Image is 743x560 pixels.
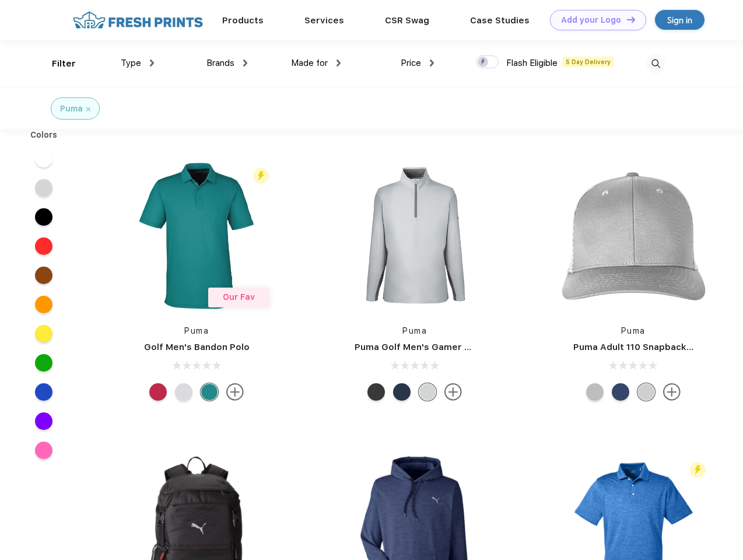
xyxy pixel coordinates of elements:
[506,58,558,68] span: Flash Eligible
[86,107,90,111] img: filter_cancel.svg
[291,58,328,68] span: Made for
[60,103,83,115] div: Puma
[646,54,665,73] img: desktop_search.svg
[655,10,705,30] a: Sign in
[144,342,250,352] a: Golf Men's Bandon Polo
[385,15,429,26] a: CSR Swag
[150,60,154,66] img: dropdown.png
[690,462,706,478] img: flash_active_toggle.svg
[223,292,255,302] span: Our Fav
[206,58,234,68] span: Brands
[52,57,76,71] div: Filter
[119,158,274,313] img: func=resize&h=266
[561,15,621,25] div: Add your Logo
[444,383,462,401] img: more.svg
[556,158,711,313] img: func=resize&h=266
[419,383,436,401] div: High Rise
[121,58,141,68] span: Type
[612,383,629,401] div: Peacoat with Qut Shd
[637,383,655,401] div: Quarry Brt Whit
[337,158,492,313] img: func=resize&h=266
[402,326,427,335] a: Puma
[627,16,635,23] img: DT
[149,383,167,401] div: Ski Patrol
[401,58,421,68] span: Price
[253,168,269,184] img: flash_active_toggle.svg
[222,15,264,26] a: Products
[367,383,385,401] div: Puma Black
[667,13,692,27] div: Sign in
[621,326,646,335] a: Puma
[393,383,411,401] div: Navy Blazer
[69,10,206,30] img: fo%20logo%202.webp
[201,383,218,401] div: Green Lagoon
[243,60,247,66] img: dropdown.png
[430,60,434,66] img: dropdown.png
[663,383,681,401] img: more.svg
[304,15,344,26] a: Services
[355,342,539,352] a: Puma Golf Men's Gamer Golf Quarter-Zip
[22,129,66,141] div: Colors
[562,57,614,67] span: 5 Day Delivery
[226,383,244,401] img: more.svg
[175,383,192,401] div: High Rise
[184,326,209,335] a: Puma
[586,383,604,401] div: Quarry with Brt Whit
[337,60,341,66] img: dropdown.png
